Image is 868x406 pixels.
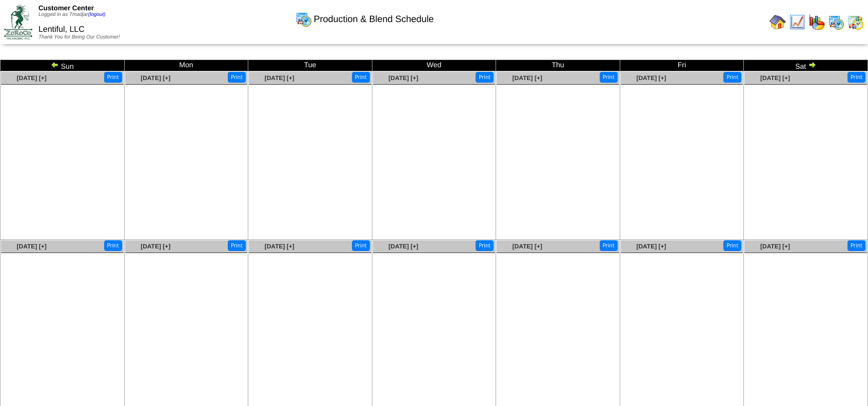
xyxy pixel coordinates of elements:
a: [DATE] [+] [17,74,47,82]
span: Customer Center [38,4,94,12]
button: Print [600,72,618,83]
span: Thank You for Being Our Customer! [38,34,120,40]
span: Logged in as Tmadjar [38,12,106,17]
a: (logout) [88,12,106,17]
a: [DATE] [+] [760,74,790,82]
a: [DATE] [+] [636,74,666,82]
button: Print [104,240,122,251]
button: Print [476,240,494,251]
img: arrowleft.gif [51,61,59,69]
button: Print [352,72,370,83]
td: Sat [744,60,868,71]
img: graph.gif [808,14,825,30]
button: Print [476,72,494,83]
a: [DATE] [+] [141,74,170,82]
a: [DATE] [+] [17,243,47,250]
td: Sun [1,60,125,71]
button: Print [104,72,122,83]
a: [DATE] [+] [512,243,542,250]
span: Lentiful, LLC [38,25,85,34]
a: [DATE] [+] [265,243,294,250]
img: line_graph.gif [789,14,805,30]
button: Print [723,72,741,83]
td: Thu [496,60,620,71]
button: Print [228,240,246,251]
img: ZoRoCo_Logo(Green%26Foil)%20jpg.webp [4,5,32,39]
td: Fri [620,60,744,71]
a: [DATE] [+] [636,243,666,250]
button: Print [352,240,370,251]
button: Print [600,240,618,251]
a: [DATE] [+] [265,74,294,82]
a: [DATE] [+] [512,74,542,82]
a: [DATE] [+] [388,74,418,82]
img: calendarprod.gif [828,14,844,30]
button: Print [228,72,246,83]
a: [DATE] [+] [760,243,790,250]
button: Print [723,240,741,251]
a: [DATE] [+] [388,243,418,250]
img: calendarprod.gif [295,11,312,27]
img: home.gif [770,14,786,30]
a: [DATE] [+] [141,243,170,250]
span: Production & Blend Schedule [313,14,433,25]
td: Wed [372,60,496,71]
button: Print [847,72,865,83]
img: calendarinout.gif [847,14,864,30]
td: Tue [248,60,372,71]
img: arrowright.gif [808,61,816,69]
td: Mon [124,60,248,71]
button: Print [847,240,865,251]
